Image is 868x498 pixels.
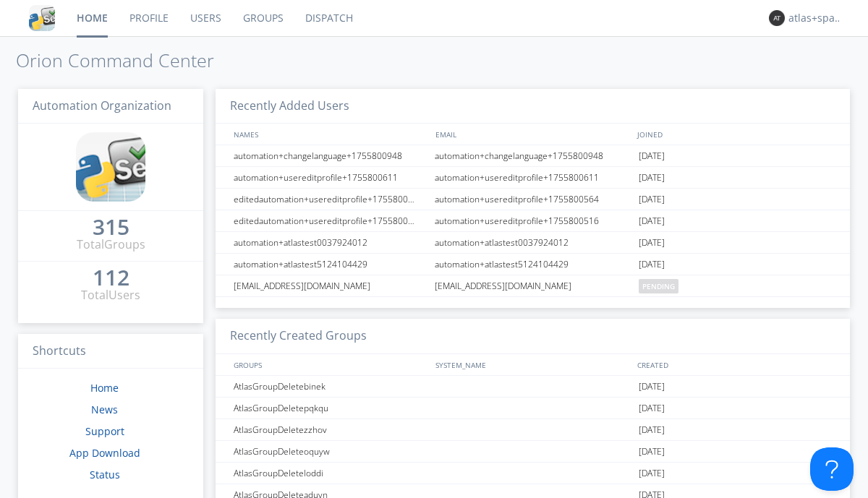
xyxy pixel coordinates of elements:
[639,441,665,463] span: [DATE]
[431,210,635,231] div: automation+usereditprofile+1755800516
[634,354,836,375] div: CREATED
[230,419,430,440] div: AtlasGroupDeletezzhov
[431,275,635,296] div: [EMAIL_ADDRESS][DOMAIN_NAME]
[77,236,145,253] div: Total Groups
[85,424,124,438] a: Support
[639,419,665,441] span: [DATE]
[639,189,665,210] span: [DATE]
[230,210,430,231] div: editedautomation+usereditprofile+1755800516
[29,5,55,31] img: cddb5a64eb264b2086981ab96f4c1ba7
[639,463,665,484] span: [DATE]
[90,381,119,395] a: Home
[18,334,203,369] h3: Shortcuts
[93,220,129,234] div: 315
[230,232,430,253] div: automation+atlastest0037924012
[432,124,634,145] div: EMAIL
[33,98,171,113] span: Automation Organization
[431,145,635,166] div: automation+changelanguage+1755800948
[639,376,665,398] span: [DATE]
[216,232,850,254] a: automation+atlastest0037924012automation+atlastest0037924012[DATE]
[216,441,850,463] a: AtlasGroupDeleteoquyw[DATE]
[810,447,854,491] iframe: Toggle Customer Support
[634,124,836,145] div: JOINED
[216,398,850,419] a: AtlasGroupDeletepqkqu[DATE]
[639,232,665,254] span: [DATE]
[230,441,430,462] div: AtlasGroupDeleteoquyw
[230,189,430,210] div: editedautomation+usereditprofile+1755800564
[93,270,129,287] a: 112
[93,270,129,285] div: 112
[93,220,129,236] a: 315
[432,354,634,375] div: SYSTEM_NAME
[431,232,635,253] div: automation+atlastest0037924012
[216,419,850,441] a: AtlasGroupDeletezzhov[DATE]
[216,210,850,232] a: editedautomation+usereditprofile+1755800516automation+usereditprofile+1755800516[DATE]
[230,145,430,166] div: automation+changelanguage+1755800948
[91,403,118,416] a: News
[81,287,140,304] div: Total Users
[216,167,850,189] a: automation+usereditprofile+1755800611automation+usereditprofile+1755800611[DATE]
[639,254,665,275] span: [DATE]
[69,446,140,460] a: App Download
[230,124,428,145] div: NAMES
[431,189,635,210] div: automation+usereditprofile+1755800564
[431,167,635,188] div: automation+usereditprofile+1755800611
[639,167,665,189] span: [DATE]
[90,468,120,481] a: Status
[76,132,145,202] img: cddb5a64eb264b2086981ab96f4c1ba7
[431,254,635,275] div: automation+atlastest5124104429
[639,210,665,232] span: [DATE]
[788,11,843,25] div: atlas+spanish0001
[230,398,430,418] div: AtlasGroupDeletepqkqu
[639,279,678,293] span: pending
[216,463,850,484] a: AtlasGroupDeleteloddi[DATE]
[230,463,430,484] div: AtlasGroupDeleteloddi
[230,167,430,188] div: automation+usereditprofile+1755800611
[639,145,665,167] span: [DATE]
[230,354,428,375] div: GROUPS
[230,254,430,275] div: automation+atlastest5124104429
[216,376,850,398] a: AtlasGroupDeletebinek[DATE]
[769,10,785,26] img: 373638.png
[639,398,665,419] span: [DATE]
[230,275,430,296] div: [EMAIL_ADDRESS][DOMAIN_NAME]
[216,275,850,297] a: [EMAIL_ADDRESS][DOMAIN_NAME][EMAIL_ADDRESS][DOMAIN_NAME]pending
[216,145,850,167] a: automation+changelanguage+1755800948automation+changelanguage+1755800948[DATE]
[216,89,850,124] h3: Recently Added Users
[216,189,850,210] a: editedautomation+usereditprofile+1755800564automation+usereditprofile+1755800564[DATE]
[216,254,850,275] a: automation+atlastest5124104429automation+atlastest5124104429[DATE]
[230,376,430,397] div: AtlasGroupDeletebinek
[216,319,850,354] h3: Recently Created Groups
